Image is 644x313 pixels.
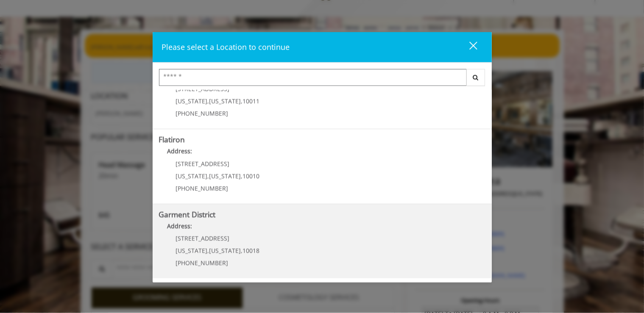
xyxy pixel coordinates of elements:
span: [US_STATE] [209,172,241,180]
span: , [208,247,209,255]
span: , [208,172,209,180]
span: [STREET_ADDRESS] [176,234,230,242]
span: Please select a Location to continue [162,42,290,52]
span: 10010 [243,172,260,180]
span: [PHONE_NUMBER] [176,184,229,192]
b: Address: [167,147,192,155]
span: [PHONE_NUMBER] [176,109,229,117]
span: [US_STATE] [209,247,241,255]
span: 10011 [243,97,260,105]
b: Flatiron [159,134,185,144]
span: [US_STATE] [176,172,208,180]
span: , [241,97,243,105]
span: , [241,247,243,255]
span: [US_STATE] [176,97,208,105]
span: [STREET_ADDRESS] [176,160,230,168]
input: Search Center [159,69,467,86]
i: Search button [471,75,481,80]
b: Garment District [159,209,216,219]
b: Address: [167,222,192,230]
span: 10018 [243,247,260,255]
span: [PHONE_NUMBER] [176,259,229,267]
div: Center Select [159,69,485,90]
span: [US_STATE] [209,97,241,105]
div: close dialog [460,41,477,54]
span: , [241,172,243,180]
span: , [208,97,209,105]
button: close dialog [454,39,482,56]
span: [US_STATE] [176,247,208,255]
